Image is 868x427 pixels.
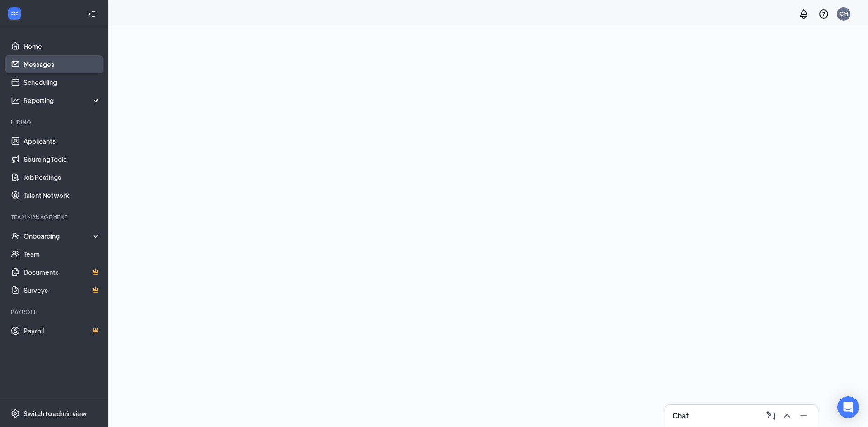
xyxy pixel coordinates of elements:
svg: Collapse [87,9,96,19]
svg: QuestionInfo [818,9,829,19]
button: ChevronUp [780,408,794,423]
a: DocumentsCrown [24,263,101,281]
a: Messages [24,55,101,73]
svg: Settings [11,409,20,418]
a: Talent Network [24,186,101,204]
svg: ComposeMessage [765,410,776,421]
button: Minimize [796,408,811,423]
svg: UserCheck [11,231,20,240]
svg: ChevronUp [782,410,793,421]
a: Scheduling [24,73,101,91]
a: Sourcing Tools [24,150,101,168]
button: ComposeMessage [764,408,778,423]
svg: WorkstreamLogo [10,9,19,18]
svg: Minimize [798,410,809,421]
div: Switch to admin view [24,409,87,418]
a: Job Postings [24,168,101,186]
a: Applicants [24,132,101,150]
div: Payroll [11,308,99,316]
svg: Notifications [798,9,809,19]
a: PayrollCrown [24,322,101,340]
h3: Chat [672,411,689,421]
a: SurveysCrown [24,281,101,299]
svg: Analysis [11,96,20,105]
div: CM [840,10,848,18]
div: Open Intercom Messenger [837,396,859,418]
div: Hiring [11,118,99,126]
a: Team [24,245,101,263]
div: Onboarding [24,231,93,240]
div: Reporting [24,96,101,105]
a: Home [24,37,101,55]
div: Team Management [11,213,99,221]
